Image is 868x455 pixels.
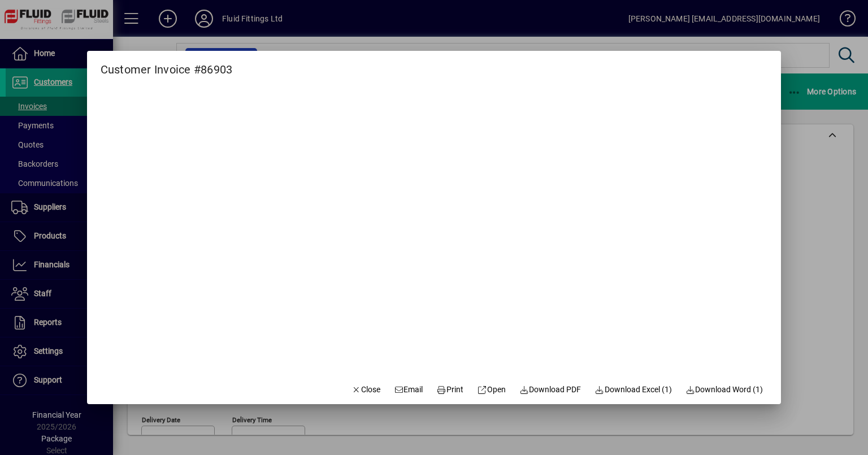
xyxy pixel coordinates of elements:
span: Email [394,384,423,396]
span: Download Excel (1) [594,384,672,396]
button: Download Word (1) [681,379,768,400]
h2: Customer Invoice #86903 [87,51,246,79]
span: Print [437,384,464,396]
span: Open [477,384,506,396]
button: Close [346,379,385,400]
span: Download Word (1) [685,384,763,396]
button: Email [389,379,428,400]
a: Open [472,379,510,400]
button: Print [432,379,468,400]
a: Download PDF [515,379,586,400]
button: Download Excel (1) [590,379,676,400]
span: Download PDF [519,384,581,396]
span: Close [351,384,380,396]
